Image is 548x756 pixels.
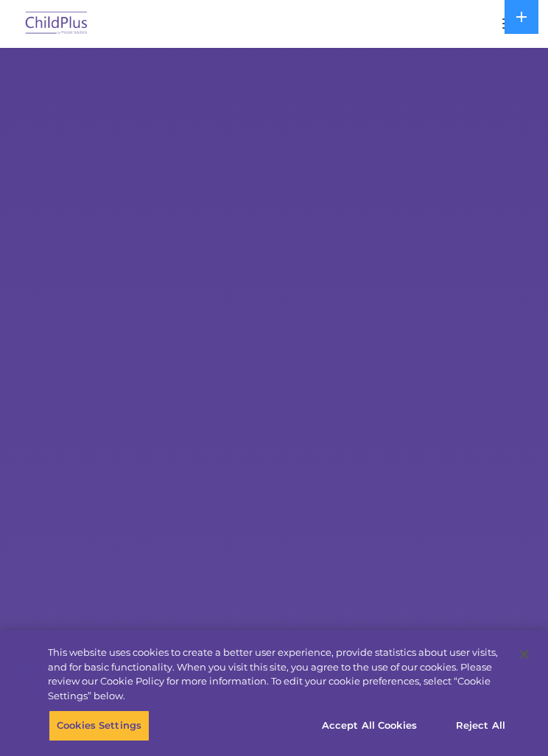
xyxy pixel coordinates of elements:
[508,638,541,671] button: Close
[22,7,91,41] img: ChildPlus by Procare Solutions
[435,710,527,741] button: Reject All
[49,710,150,741] button: Cookies Settings
[48,645,509,703] div: This website uses cookies to create a better user experience, provide statistics about user visit...
[314,710,425,741] button: Accept All Cookies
